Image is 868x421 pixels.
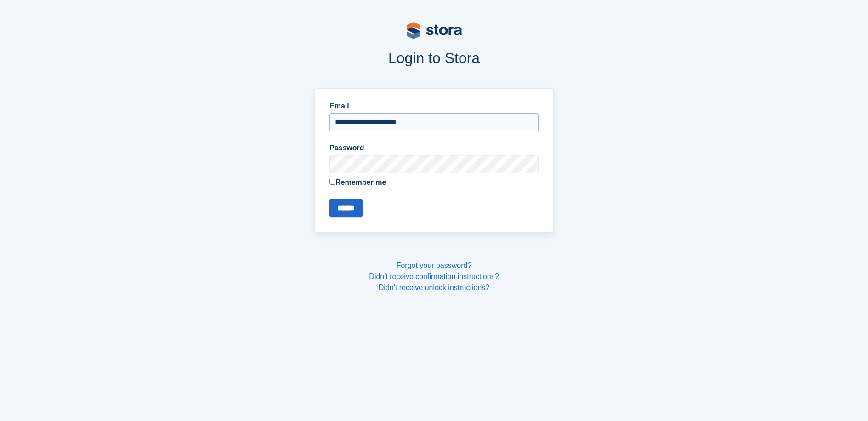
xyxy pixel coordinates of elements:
[329,142,539,154] label: Password
[397,262,472,269] a: Forgot your password?
[139,50,729,66] h1: Login to Stora
[329,177,539,188] label: Remember me
[407,22,462,39] img: stora-logo-53a41332b3708ae10de48c4981b4e9114cc0af31d8433b30ea865607fb682f29.svg
[369,273,499,280] a: Didn't receive confirmation instructions?
[379,284,489,291] a: Didn't receive unlock instructions?
[329,101,539,112] label: Email
[329,179,335,185] input: Remember me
